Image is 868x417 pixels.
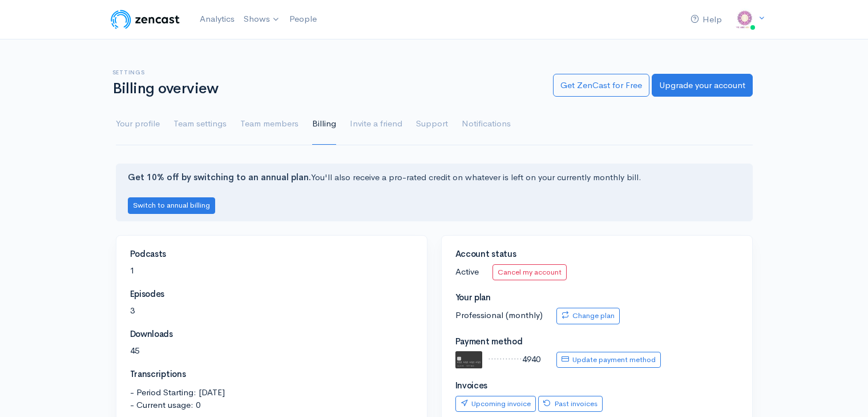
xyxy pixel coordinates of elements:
[556,308,620,324] a: Change plan
[130,386,413,399] span: - Period Starting: [DATE]
[652,74,753,97] a: Upgrade your account
[109,8,181,31] img: ZenCast Logo
[686,7,726,32] a: Help
[116,104,160,145] a: Your profile
[455,264,738,281] p: Active
[130,370,413,379] h4: Transcriptions
[240,104,298,145] a: Team members
[733,8,756,31] img: ...
[285,7,321,31] a: People
[455,396,536,412] a: Upcoming invoice
[455,337,738,347] h4: Payment method
[130,329,413,339] h4: Downloads
[130,264,413,277] p: 1
[112,81,539,97] h1: Billing overview
[350,104,402,145] a: Invite a friend
[130,289,413,299] h4: Episodes
[488,354,540,364] span: ············4940
[455,351,483,368] img: default.svg
[455,249,738,259] h4: Account status
[128,199,215,210] a: Switch to annual billing
[128,197,215,214] button: Switch to annual billing
[462,104,511,145] a: Notifications
[112,69,539,76] h6: Settings
[173,104,227,145] a: Team settings
[455,308,738,324] p: Professional (monthly)
[416,104,448,145] a: Support
[492,264,567,281] a: Cancel my account
[195,7,239,31] a: Analytics
[312,104,336,145] a: Billing
[116,164,753,221] div: You'll also receive a pro-rated credit on whatever is left on your currently monthly bill.
[239,7,285,32] a: Shows
[455,381,738,391] h4: Invoices
[130,249,413,259] h4: Podcasts
[130,399,413,412] span: - Current usage: 0
[553,74,649,97] a: Get ZenCast for Free
[538,396,603,412] a: Past invoices
[130,344,413,358] p: 45
[130,304,413,317] p: 3
[128,172,311,182] strong: Get 10% off by switching to an annual plan.
[455,293,738,303] h4: Your plan
[556,352,661,368] a: Update payment method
